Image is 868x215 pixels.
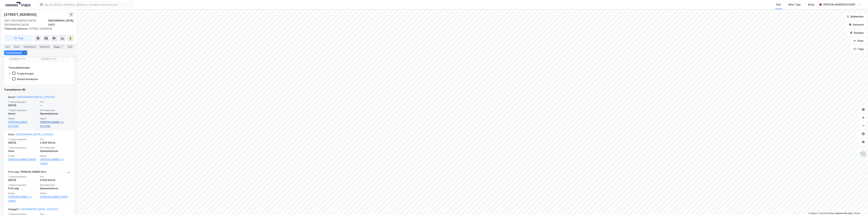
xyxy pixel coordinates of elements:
div: Eiere [13,44,21,49]
div: Tinglysninger [17,72,34,75]
span: Eierskapstype [40,184,70,186]
div: Info [4,44,11,49]
iframe: Chat Widget [851,199,868,215]
span: Selger [8,192,38,195]
button: Tags [851,46,867,52]
div: Uoppgitt - [8,207,58,213]
div: Annet - [8,95,55,100]
div: Mine Tags [788,3,801,7]
input: Søk på adresse, matrikkel, gårdeiere, leietakere eller personer [43,2,133,7]
img: Z [860,151,866,157]
span: Pris [40,138,70,141]
span: Tinglysningsdato [8,175,38,178]
button: Datasett [846,21,867,28]
input: DD.MM.YYYY [40,56,70,61]
a: [PERSON_NAME] I-p (100%) [8,195,38,203]
span: Pris [40,175,70,178]
span: Kjøper [40,154,70,157]
button: Analyse [847,29,867,36]
a: [PERSON_NAME] I-p (33.33%) [40,120,70,128]
div: Fritt salg - [PERSON_NAME] flere [8,170,46,175]
div: [DATE] [8,178,38,182]
div: [DATE] [8,103,38,107]
div: Hjemmelshaver [40,186,70,190]
div: Aksjetransaksjon [17,77,38,81]
span: Tinglysningstype [8,146,38,149]
div: [STREET_ADDRESS] [4,27,71,31]
div: 5 000 000 kr [40,178,70,182]
a: [GEOGRAPHIC_DATA], 2/412/0/2 [16,133,54,136]
div: ESG [66,44,74,49]
span: Tinglysningstype [8,184,38,186]
div: Transaksjoner (8) [4,88,74,92]
div: Gave - [8,132,54,138]
div: — [40,103,70,107]
div: [GEOGRAPHIC_DATA], 2/412 [48,19,74,27]
div: 0287, [GEOGRAPHIC_DATA], [GEOGRAPHIC_DATA] [4,19,48,27]
a: [PERSON_NAME] (33.33%) [8,120,38,128]
div: Bolig [808,3,814,7]
div: Kart [776,3,781,7]
div: Leietakere [22,44,37,49]
img: logo.a4113a55bc3d86da70a041830d287a7e.svg [5,2,31,7]
span: Tinglysningstype [8,109,38,112]
div: 1 [60,45,64,48]
span: Eierskapstype [40,146,70,149]
span: Eierskapstype [40,109,70,112]
span: Tilhørende adresser: [4,27,29,30]
a: [GEOGRAPHIC_DATA], 2/412/0/4 [17,96,55,98]
div: 8 [23,51,26,54]
span: Kjøper [40,117,70,120]
div: [DATE] [8,141,38,145]
div: [STREET_ADDRESS] [4,12,37,17]
span: Selger [8,117,38,120]
input: DD.MM.YYYY [8,56,38,61]
div: Hjemmelshaver [40,112,70,116]
div: Datasett [38,44,51,49]
button: Filter [850,38,867,44]
div: [PERSON_NAME][GEOGRAPHIC_DATA] [823,3,857,7]
span: Selger [8,154,38,157]
div: Kontrollprogram for chat [851,199,868,215]
span: Kjøper [40,192,70,195]
span: Tinglysningsdato [8,138,38,141]
span: Tinglysningsdato [8,100,38,103]
a: OpenStreetMap [818,212,834,214]
div: Fritt salg [8,186,38,190]
span: Pris [40,100,70,103]
button: Tag [4,35,33,42]
a: [PERSON_NAME] (100%) [40,195,70,199]
div: Bygg [53,44,65,49]
div: Annet [8,112,38,116]
div: Hjemmelshaver [40,149,70,153]
a: [PERSON_NAME] (100%) [8,157,38,162]
button: Bokmerker [844,13,867,20]
div: Transaksjoner [4,50,27,55]
div: 2 400 000 kr [40,141,70,145]
a: [GEOGRAPHIC_DATA], 2/412/0/4 [20,208,58,211]
a: Improve this map [835,212,852,214]
div: Gave [8,149,38,153]
a: [PERSON_NAME] I-p (100%) [40,157,70,166]
div: Transaksjonstype [8,66,30,70]
a: Mapbox [808,212,817,214]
